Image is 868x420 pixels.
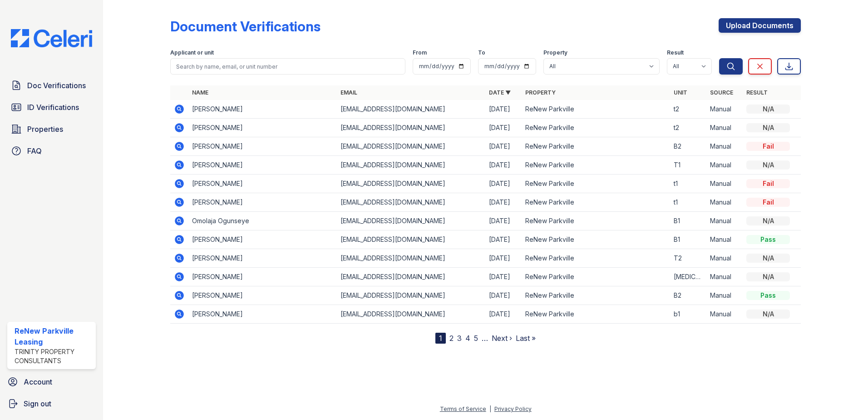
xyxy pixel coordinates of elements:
[710,89,733,96] a: Source
[670,100,706,119] td: t2
[485,175,522,193] td: [DATE]
[188,230,337,249] td: [PERSON_NAME]
[485,137,522,156] td: [DATE]
[337,137,485,156] td: [EMAIL_ADDRESS][DOMAIN_NAME]
[188,156,337,175] td: [PERSON_NAME]
[337,286,485,305] td: [EMAIL_ADDRESS][DOMAIN_NAME]
[485,230,522,249] td: [DATE]
[543,49,567,56] label: Property
[525,89,556,96] a: Property
[706,305,743,324] td: Manual
[522,268,670,286] td: ReNew Parkville
[522,230,670,249] td: ReNew Parkville
[667,49,684,56] label: Result
[706,175,743,193] td: Manual
[706,156,743,175] td: Manual
[746,142,790,151] div: Fail
[7,120,96,138] a: Properties
[4,29,99,47] img: CE_Logo_Blue-a8612792a0a2168367f1c8372b55b34899dd931a85d93a1a3d3e32e68fde9ad4.png
[337,249,485,268] td: [EMAIL_ADDRESS][DOMAIN_NAME]
[188,119,337,137] td: [PERSON_NAME]
[24,376,52,387] span: Account
[485,212,522,230] td: [DATE]
[170,58,405,75] input: Search by name, email, or unit number
[706,286,743,305] td: Manual
[670,305,706,324] td: b1
[482,333,488,344] span: …
[746,123,790,132] div: N/A
[337,305,485,324] td: [EMAIL_ADDRESS][DOMAIN_NAME]
[474,334,478,343] a: 5
[4,373,99,391] a: Account
[188,137,337,156] td: [PERSON_NAME]
[4,395,99,413] a: Sign out
[337,100,485,119] td: [EMAIL_ADDRESS][DOMAIN_NAME]
[670,249,706,268] td: T2
[706,249,743,268] td: Manual
[170,18,321,35] div: Document Verifications
[7,98,96,116] a: ID Verifications
[188,193,337,212] td: [PERSON_NAME]
[670,175,706,193] td: t1
[457,334,462,343] a: 3
[465,334,470,343] a: 4
[27,145,42,156] span: FAQ
[188,286,337,305] td: [PERSON_NAME]
[7,142,96,160] a: FAQ
[522,137,670,156] td: ReNew Parkville
[485,286,522,305] td: [DATE]
[449,334,454,343] a: 2
[27,102,79,113] span: ID Verifications
[337,175,485,193] td: [EMAIL_ADDRESS][DOMAIN_NAME]
[670,230,706,249] td: B1
[170,49,214,56] label: Applicant or unit
[746,89,768,96] a: Result
[340,89,357,96] a: Email
[706,212,743,230] td: Manual
[188,212,337,230] td: Omolaja Ogunseye
[485,156,522,175] td: [DATE]
[706,119,743,137] td: Manual
[494,405,532,412] a: Privacy Policy
[522,119,670,137] td: ReNew Parkville
[522,212,670,230] td: ReNew Parkville
[440,405,486,412] a: Terms of Service
[478,49,485,56] label: To
[24,398,51,409] span: Sign out
[670,193,706,212] td: t1
[674,89,687,96] a: Unit
[746,198,790,207] div: Fail
[746,272,790,281] div: N/A
[485,119,522,137] td: [DATE]
[746,216,790,225] div: N/A
[188,175,337,193] td: [PERSON_NAME]
[192,89,208,96] a: Name
[485,249,522,268] td: [DATE]
[522,286,670,305] td: ReNew Parkville
[670,268,706,286] td: [MEDICAL_DATA]
[706,193,743,212] td: Manual
[746,235,790,244] div: Pass
[516,334,536,343] a: Last »
[670,137,706,156] td: B2
[337,156,485,175] td: [EMAIL_ADDRESS][DOMAIN_NAME]
[492,334,512,343] a: Next ›
[522,249,670,268] td: ReNew Parkville
[670,212,706,230] td: B1
[188,268,337,286] td: [PERSON_NAME]
[706,137,743,156] td: Manual
[337,268,485,286] td: [EMAIL_ADDRESS][DOMAIN_NAME]
[746,160,790,170] div: N/A
[522,175,670,193] td: ReNew Parkville
[485,100,522,119] td: [DATE]
[746,310,790,319] div: N/A
[522,193,670,212] td: ReNew Parkville
[746,105,790,114] div: N/A
[485,268,522,286] td: [DATE]
[337,230,485,249] td: [EMAIL_ADDRESS][DOMAIN_NAME]
[435,333,446,344] div: 1
[337,119,485,137] td: [EMAIL_ADDRESS][DOMAIN_NAME]
[27,80,86,91] span: Doc Verifications
[746,179,790,188] div: Fail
